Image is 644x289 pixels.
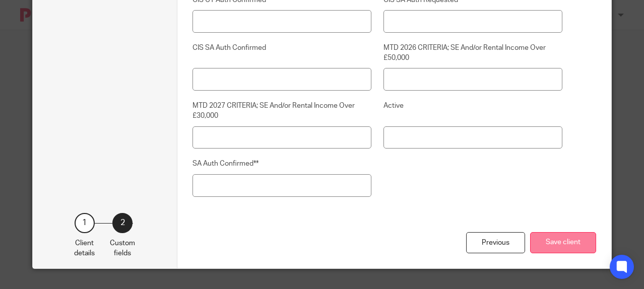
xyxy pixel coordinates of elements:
div: 2 [112,213,133,233]
p: Custom fields [110,238,135,259]
div: 1 [75,213,95,233]
label: SA Auth Confirmed** [192,159,371,169]
label: MTD 2027 CRITERIA; SE And/or Rental Income Over £30,000 [192,101,371,121]
p: Client details [74,238,95,259]
label: MTD 2026 CRITERIA; SE And/or Rental Income Over £50,000 [383,43,562,63]
button: Save client [530,232,596,254]
div: Previous [466,232,525,254]
label: Active [383,101,562,121]
label: CIS SA Auth Confirmed [192,43,371,63]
